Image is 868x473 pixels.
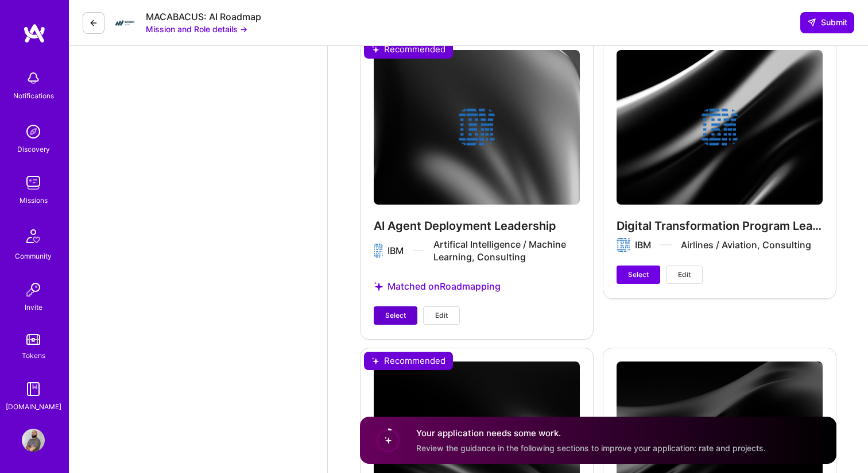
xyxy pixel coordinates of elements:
[807,17,847,28] span: Submit
[146,11,261,23] div: MACABACUS: AI Roadmap
[114,11,137,34] img: Company Logo
[617,266,660,284] button: Select
[89,18,98,28] i: icon LeftArrowDark
[6,401,61,413] div: [DOMAIN_NAME]
[22,278,45,301] img: Invite
[19,429,48,452] a: User Avatar
[22,349,45,362] div: Tokens
[22,120,45,143] img: discovery
[628,270,649,280] span: Select
[146,23,247,35] button: Mission and Role details →
[666,266,703,284] button: Edit
[435,310,448,321] span: Edit
[26,334,40,345] img: tokens
[416,443,766,452] span: Review the guidance in the following sections to improve your application: rate and projects.
[22,171,45,194] img: teamwork
[23,23,46,44] img: logo
[807,18,816,27] i: icon SendLight
[678,270,691,280] span: Edit
[25,301,42,313] div: Invite
[22,378,45,401] img: guide book
[416,427,766,439] h4: Your application needs some work.
[800,12,854,33] button: Submit
[13,90,54,102] div: Notifications
[20,222,47,250] img: Community
[22,429,45,452] img: User Avatar
[385,310,406,321] span: Select
[374,306,417,325] button: Select
[423,306,460,325] button: Edit
[22,67,45,90] img: bell
[17,143,50,155] div: Discovery
[20,194,48,206] div: Missions
[15,250,52,262] div: Community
